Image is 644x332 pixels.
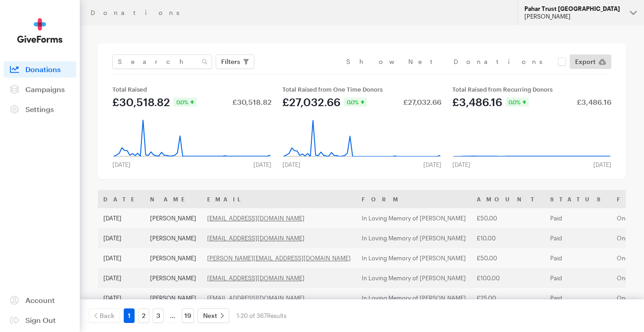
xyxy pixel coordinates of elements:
[524,13,623,20] div: [PERSON_NAME]
[138,308,149,323] a: 2
[107,161,136,168] div: [DATE]
[112,86,271,93] div: Total Raised
[221,56,240,67] span: Filters
[248,161,277,168] div: [DATE]
[452,86,611,93] div: Total Raised from Recurring Donors
[98,288,145,308] td: [DATE]
[25,105,54,113] span: Settings
[356,208,471,228] td: In Loving Memory of [PERSON_NAME]
[471,228,545,248] td: £10.00
[145,208,202,228] td: [PERSON_NAME]
[471,268,545,288] td: £100.00
[145,268,202,288] td: [PERSON_NAME]
[174,98,197,107] div: 0.0%
[356,190,471,208] th: Form
[403,98,441,106] div: £27,032.66
[25,296,55,304] span: Account
[282,86,441,93] div: Total Raised from One Time Donors
[4,81,76,98] a: Campaigns
[207,274,305,282] a: [EMAIL_ADDRESS][DOMAIN_NAME]
[153,308,164,323] a: 3
[145,228,202,248] td: [PERSON_NAME]
[98,228,145,248] td: [DATE]
[545,228,611,248] td: Paid
[570,54,611,69] a: Export
[577,98,611,106] div: £3,486.16
[545,248,611,268] td: Paid
[237,308,286,323] div: 1-20 of 367
[4,101,76,117] a: Settings
[203,310,217,321] span: Next
[145,248,202,268] td: [PERSON_NAME]
[17,18,63,43] img: GiveForms
[282,97,340,107] div: £27,032.66
[356,228,471,248] td: In Loving Memory of [PERSON_NAME]
[471,248,545,268] td: £50.00
[4,292,76,308] a: Account
[207,294,305,302] a: [EMAIL_ADDRESS][DOMAIN_NAME]
[267,312,286,319] span: Results
[232,98,271,106] div: £30,518.82
[471,190,545,208] th: Amount
[112,97,170,107] div: £30,518.82
[198,308,229,323] a: Next
[25,85,65,93] span: Campaigns
[506,98,529,107] div: 0.0%
[202,190,356,208] th: Email
[545,268,611,288] td: Paid
[545,288,611,308] td: Paid
[575,56,596,67] span: Export
[452,97,502,107] div: £3,486.16
[207,234,305,242] a: [EMAIL_ADDRESS][DOMAIN_NAME]
[356,248,471,268] td: In Loving Memory of [PERSON_NAME]
[545,208,611,228] td: Paid
[344,98,367,107] div: 0.0%
[277,161,306,168] div: [DATE]
[207,254,351,262] a: [PERSON_NAME][EMAIL_ADDRESS][DOMAIN_NAME]
[25,316,56,324] span: Sign Out
[447,161,476,168] div: [DATE]
[471,288,545,308] td: £25.00
[4,312,76,328] a: Sign Out
[471,208,545,228] td: £50.00
[98,248,145,268] td: [DATE]
[207,215,305,222] a: [EMAIL_ADDRESS][DOMAIN_NAME]
[145,288,202,308] td: [PERSON_NAME]
[4,61,76,78] a: Donations
[545,190,611,208] th: Status
[418,161,447,168] div: [DATE]
[98,208,145,228] td: [DATE]
[98,268,145,288] td: [DATE]
[182,308,194,323] a: 19
[98,190,145,208] th: Date
[112,54,212,69] input: Search Name & Email
[588,161,617,168] div: [DATE]
[145,190,202,208] th: Name
[25,65,61,73] span: Donations
[524,5,623,13] div: Pahar Trust [GEOGRAPHIC_DATA]
[356,288,471,308] td: In Loving Memory of [PERSON_NAME]
[356,268,471,288] td: In Loving Memory of [PERSON_NAME]
[216,54,254,69] button: Filters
